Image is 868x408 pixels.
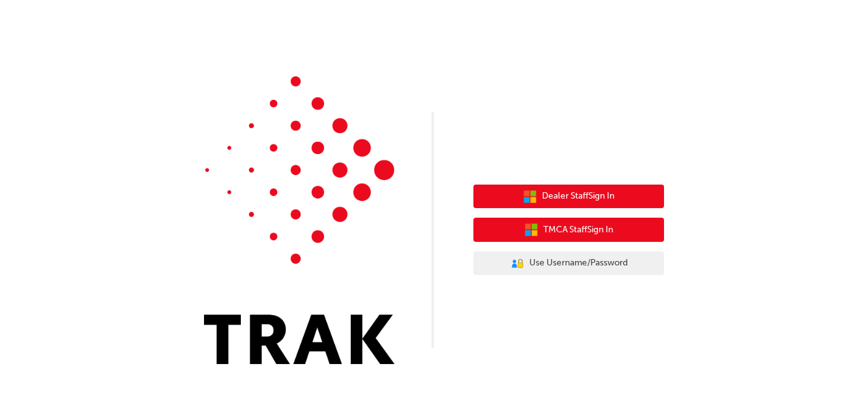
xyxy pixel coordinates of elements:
button: Dealer StaffSign In [473,185,664,209]
span: Use Username/Password [529,256,628,271]
button: Use Username/Password [473,251,664,276]
span: Dealer Staff Sign In [542,189,614,204]
span: TMCA Staff Sign In [543,223,613,237]
button: TMCA StaffSign In [473,218,664,242]
img: Trak [204,76,395,364]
